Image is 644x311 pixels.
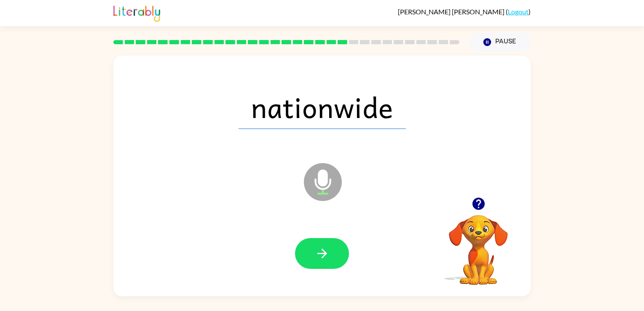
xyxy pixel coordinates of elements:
a: Logout [508,8,529,16]
button: Pause [470,32,531,52]
img: Literably [113,3,160,22]
span: nationwide [239,85,406,129]
div: ( ) [398,8,531,16]
video: Your browser must support playing .mp4 files to use Literably. Please try using another browser. [436,202,521,286]
span: [PERSON_NAME] [PERSON_NAME] [398,8,506,16]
